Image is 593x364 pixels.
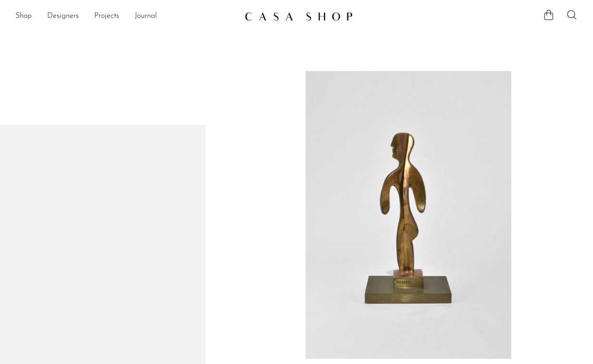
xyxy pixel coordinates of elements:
[94,10,119,23] a: Projects
[135,10,157,23] a: Journal
[15,8,237,24] ul: NEW HEADER MENU
[15,10,32,23] a: Shop
[15,8,237,24] nav: Desktop navigation
[47,10,79,23] a: Designers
